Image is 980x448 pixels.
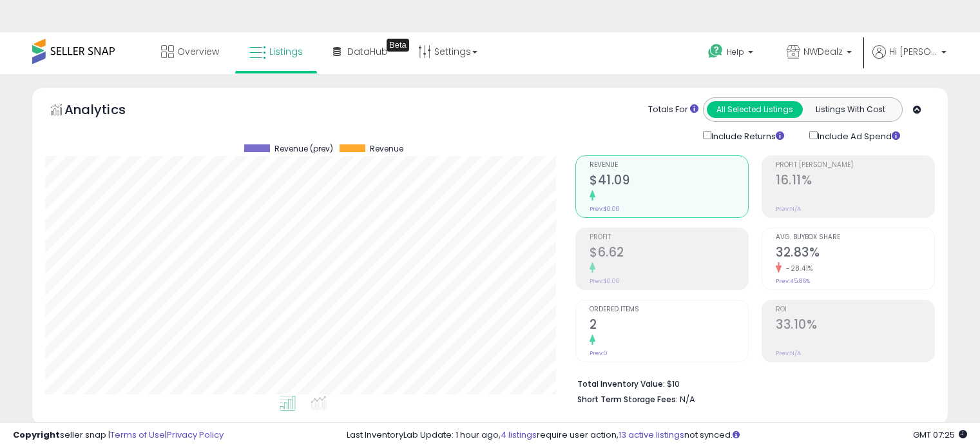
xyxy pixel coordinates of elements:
[408,32,487,71] a: Settings
[776,317,934,335] h2: 33.10%
[177,45,219,58] span: Overview
[776,277,810,285] small: Prev: 45.86%
[707,101,803,118] button: All Selected Listings
[776,234,934,241] span: Avg. Buybox Share
[619,429,684,441] a: 13 active listings
[776,205,801,213] small: Prev: N/A
[800,128,921,143] div: Include Ad Spend
[387,39,409,52] div: Tooltip anchor
[590,349,608,357] small: Prev: 0
[240,32,312,71] a: Listings
[872,45,946,74] a: Hi [PERSON_NAME]
[167,429,224,441] a: Privacy Policy
[777,32,861,74] a: NWDealz
[590,205,620,213] small: Prev: $0.00
[577,375,925,391] li: $10
[13,429,60,441] strong: Copyright
[590,317,748,335] h2: 2
[590,277,620,285] small: Prev: $0.00
[590,234,748,241] span: Profit
[269,45,303,58] span: Listings
[913,429,967,441] span: 2025-09-6 07:25 GMT
[803,45,843,58] span: NWDealz
[577,394,678,405] b: Short Term Storage Fees:
[693,128,800,143] div: Include Returns
[590,245,748,262] h2: $6.62
[680,393,695,405] span: N/A
[13,429,224,442] div: seller snap | |
[776,245,934,262] h2: 32.83%
[776,162,934,169] span: Profit [PERSON_NAME]
[782,264,813,273] small: -28.41%
[698,34,766,73] a: Help
[590,173,748,190] h2: $41.09
[347,45,388,58] span: DataHub
[776,349,801,357] small: Prev: N/A
[323,32,398,71] a: DataHub
[501,429,537,441] a: 4 listings
[64,101,151,122] h5: Analytics
[590,162,748,169] span: Revenue
[274,144,333,153] span: Revenue (prev)
[802,101,898,118] button: Listings With Cost
[727,46,744,57] span: Help
[889,45,937,58] span: Hi [PERSON_NAME]
[707,43,724,59] i: Get Help
[151,32,229,71] a: Overview
[577,378,665,389] b: Total Inventory Value:
[110,429,165,441] a: Terms of Use
[648,104,698,116] div: Totals For
[347,429,967,442] div: Last InventoryLab Update: 1 hour ago, require user action, not synced.
[370,144,403,153] span: Revenue
[776,306,934,313] span: ROI
[590,306,748,313] span: Ordered Items
[776,173,934,190] h2: 16.11%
